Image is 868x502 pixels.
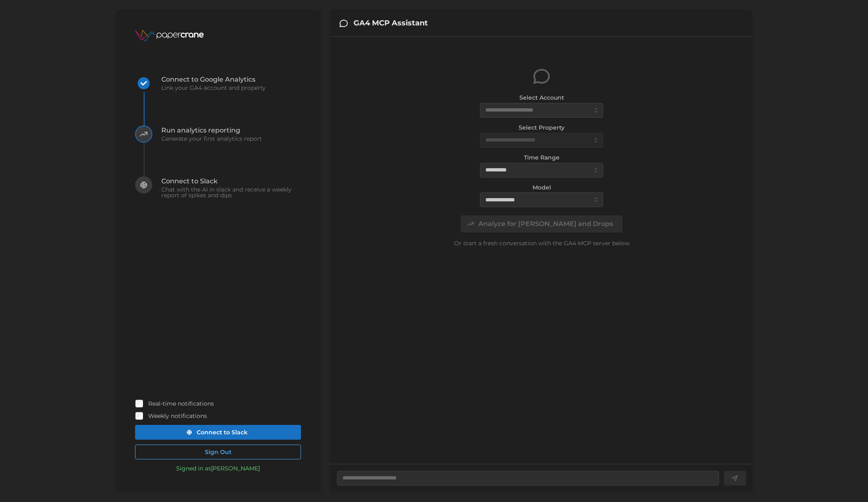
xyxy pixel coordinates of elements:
label: Real-time notifications [143,399,214,408]
label: Select Property [519,123,565,132]
p: Signed in as [PERSON_NAME] [176,464,260,472]
span: Chat with the AI in slack and receive a weekly report of spikes and dips [161,187,301,198]
label: Model [533,183,551,192]
label: Weekly notifications [143,412,207,420]
button: Run analytics reportingGenerate your first analytics report [135,125,262,176]
h3: GA4 MCP Assistant [354,18,428,28]
span: Analyze for [PERSON_NAME] and Drops [478,216,613,232]
button: Connect to Google AnalyticsLink your GA4 account and property [135,75,266,125]
p: Or start a fresh conversation with the GA4 MCP server below [345,239,738,247]
button: Analyze for [PERSON_NAME] and Drops [461,215,623,233]
span: Link your GA4 account and property [161,85,266,91]
label: Time Range [524,153,560,162]
span: Connect to Slack [197,425,248,439]
label: Select Account [519,94,564,103]
span: Connect to Slack [161,178,301,185]
span: Generate your first analytics report [161,136,262,141]
button: Connect to Slack [135,425,301,440]
span: Connect to Google Analytics [161,76,266,83]
span: Sign Out [205,445,232,459]
button: Connect to SlackChat with the AI in slack and receive a weekly report of spikes and dips [135,176,301,227]
span: Run analytics reporting [161,127,262,134]
button: Sign Out [135,445,301,459]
